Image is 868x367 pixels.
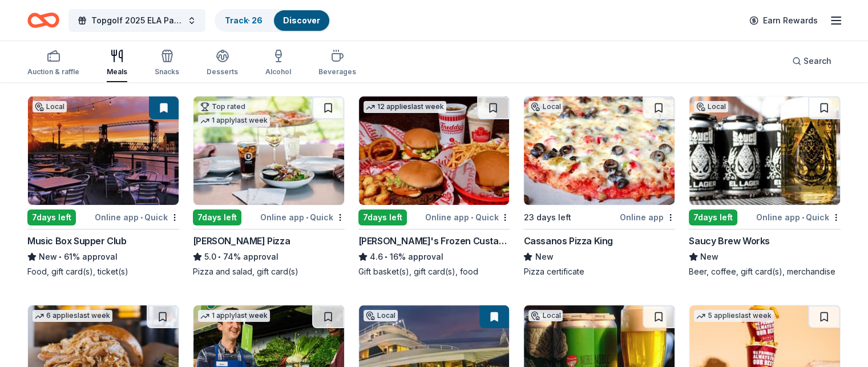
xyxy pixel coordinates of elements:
div: Online app Quick [260,210,345,224]
div: Local [33,101,67,112]
span: • [306,213,308,222]
a: Discover [283,15,320,25]
span: Topgolf 2025 ELA Par=tee [91,14,183,27]
span: • [59,252,62,261]
div: Online app Quick [425,210,510,224]
div: Local [364,310,398,321]
div: 7 days left [689,209,737,225]
span: 4.6 [370,250,383,264]
div: 12 applies last week [364,101,446,113]
div: Pizza and salad, gift card(s) [193,266,345,277]
div: 5 applies last week [694,310,774,322]
img: Image for Dewey's Pizza [193,96,344,205]
a: Image for Saucy Brew WorksLocal7days leftOnline app•QuickSaucy Brew WorksNewBeer, coffee, gift ca... [689,96,841,277]
span: • [802,213,804,222]
span: • [471,213,473,222]
a: Track· 26 [225,15,263,25]
a: Home [27,7,59,34]
div: Music Box Supper Club [27,234,127,248]
div: 7 days left [193,209,241,225]
div: [PERSON_NAME] Pizza [193,234,290,248]
div: Desserts [207,67,238,76]
span: 5.0 [204,250,216,264]
div: 7 days left [358,209,407,225]
span: New [700,250,718,264]
div: Saucy Brew Works [689,234,770,248]
span: • [385,252,387,261]
img: Image for Cassanos Pizza King [524,96,675,205]
div: 6 applies last week [33,310,112,322]
div: 7 days left [27,209,76,225]
button: Meals [107,45,127,82]
div: Snacks [155,67,179,76]
div: 74% approval [193,250,345,264]
img: Image for Saucy Brew Works [689,96,840,205]
div: Local [528,310,563,321]
button: Search [783,50,841,72]
div: Alcohol [265,67,291,76]
button: Desserts [207,45,238,82]
div: Online app [620,210,675,224]
div: Auction & raffle [27,67,79,76]
div: Meals [107,67,127,76]
button: Track· 26Discover [215,9,330,32]
div: Cassanos Pizza King [523,234,612,248]
button: Auction & raffle [27,45,79,82]
div: Food, gift card(s), ticket(s) [27,266,179,277]
div: 23 days left [523,211,571,224]
div: 1 apply last week [198,310,270,322]
div: Online app Quick [95,210,179,224]
div: Local [528,101,563,112]
a: Earn Rewards [742,10,825,31]
div: [PERSON_NAME]'s Frozen Custard & Steakburgers [358,234,510,248]
div: 16% approval [358,250,510,264]
span: Search [804,54,831,68]
div: 1 apply last week [198,115,270,127]
div: Beverages [318,67,356,76]
button: Topgolf 2025 ELA Par=tee [68,9,205,32]
a: Image for Cassanos Pizza KingLocal23 days leftOnline appCassanos Pizza KingNewPizza certificate [523,96,675,277]
a: Image for Dewey's PizzaTop rated1 applylast week7days leftOnline app•Quick[PERSON_NAME] Pizza5.0•... [193,96,345,277]
span: New [535,250,553,264]
div: Beer, coffee, gift card(s), merchandise [689,266,841,277]
span: • [140,213,143,222]
button: Alcohol [265,45,291,82]
span: • [218,252,221,261]
div: Online app Quick [756,210,841,224]
img: Image for Music Box Supper Club [28,96,179,205]
button: Snacks [155,45,179,82]
span: New [39,250,57,264]
div: Gift basket(s), gift card(s), food [358,266,510,277]
a: Image for Freddy's Frozen Custard & Steakburgers12 applieslast week7days leftOnline app•Quick[PER... [358,96,510,277]
a: Image for Music Box Supper ClubLocal7days leftOnline app•QuickMusic Box Supper ClubNew•61% approv... [27,96,179,277]
div: Top rated [198,101,248,112]
div: 61% approval [27,250,179,264]
button: Beverages [318,45,356,82]
div: Local [694,101,728,112]
img: Image for Freddy's Frozen Custard & Steakburgers [359,96,510,205]
div: Pizza certificate [523,266,675,277]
